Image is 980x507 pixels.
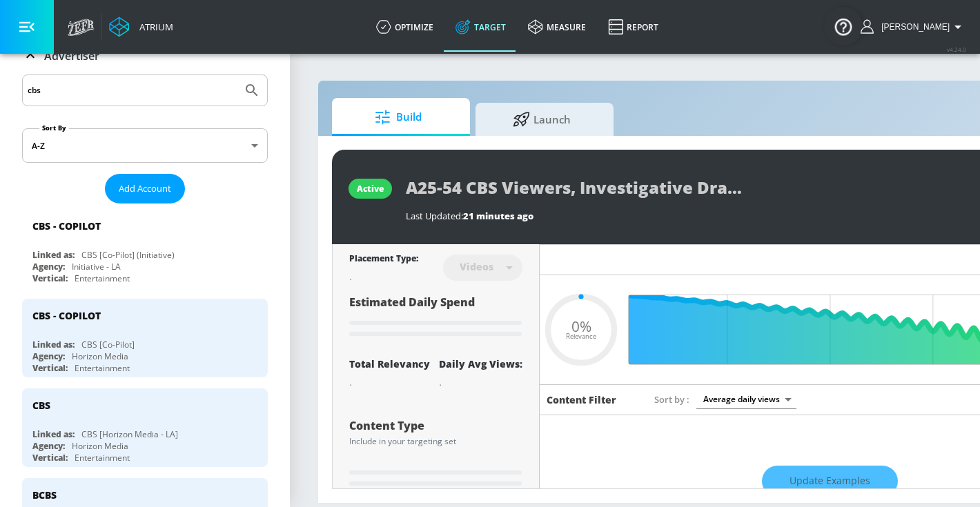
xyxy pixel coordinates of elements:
[947,46,966,53] span: v 4.24.0
[365,2,444,52] a: optimize
[349,420,522,431] div: Content Type
[654,393,689,406] span: Sort by
[72,261,121,272] div: Initiative - LA
[32,261,65,272] div: Agency:
[349,295,522,341] div: Estimated Daily Spend
[72,440,128,452] div: Horizon Media
[346,101,451,134] span: Build
[22,388,268,467] div: CBSLinked as:CBS [Horizon Media - LA]Agency:Horizon MediaVertical:Entertainment
[571,319,591,333] span: 0%
[444,2,517,52] a: Target
[463,210,533,222] span: 21 minutes ago
[119,181,171,197] span: Add Account
[22,128,268,163] div: A-Z
[32,362,68,374] div: Vertical:
[22,209,268,288] div: CBS - COPILOTLinked as:CBS [Co-Pilot] (Initiative)Agency:Initiative - LAVertical:Entertainment
[72,350,128,362] div: Horizon Media
[75,452,130,464] div: Entertainment
[81,249,175,261] div: CBS [Co-Pilot] (Initiative)
[32,309,101,322] div: CBS - COPILOT
[39,123,69,132] label: Sort By
[566,333,596,340] span: Relevance
[105,174,185,203] button: Add Account
[349,252,418,267] div: Placement Type:
[547,393,616,406] h6: Content Filter
[22,299,268,377] div: CBS - COPILOTLinked as:CBS [Co-Pilot]Agency:Horizon MediaVertical:Entertainment
[32,339,75,350] div: Linked as:
[134,21,173,33] div: Atrium
[32,399,50,412] div: CBS
[22,37,268,75] div: Advertiser
[32,452,68,464] div: Vertical:
[876,22,950,32] span: login as: guillermo.cabrera@zefr.com
[439,357,522,370] div: Daily Avg Views:
[32,249,75,261] div: Linked as:
[861,19,966,35] button: [PERSON_NAME]
[349,437,522,446] div: Include in your targeting set
[81,339,135,350] div: CBS [Co-Pilot]
[597,2,669,52] a: Report
[75,362,130,374] div: Entertainment
[349,295,475,310] span: Estimated Daily Spend
[32,488,57,501] div: BCBS
[32,440,65,452] div: Agency:
[28,81,237,99] input: Search by name
[81,428,178,440] div: CBS [Horizon Media - LA]
[32,428,75,440] div: Linked as:
[824,7,863,46] button: Open Resource Center
[32,219,101,232] div: CBS - COPILOT
[696,390,796,408] div: Average daily views
[489,103,594,136] span: Launch
[109,17,173,37] a: Atrium
[349,357,430,370] div: Total Relevancy
[32,350,65,362] div: Agency:
[44,48,99,63] p: Advertiser
[357,183,384,195] div: active
[32,272,68,284] div: Vertical:
[75,272,130,284] div: Entertainment
[453,261,500,272] div: Videos
[237,75,267,106] button: Submit Search
[517,2,597,52] a: measure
